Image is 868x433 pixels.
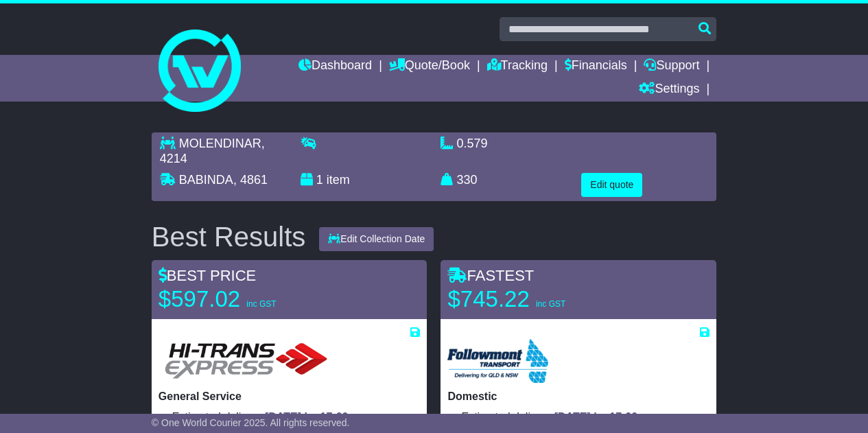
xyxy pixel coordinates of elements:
[389,55,470,78] a: Quote/Book
[319,227,434,251] button: Edit Collection Date
[461,410,709,423] li: Estimated delivery
[265,411,349,423] span: [DATE] by 17:00
[298,55,372,78] a: Dashboard
[327,173,350,187] span: item
[159,339,334,383] img: HiTrans: General Service
[565,55,627,78] a: Financials
[233,173,268,187] span: , 4861
[447,339,548,383] img: Followmont Transport: Domestic
[316,173,323,187] span: 1
[639,78,699,102] a: Settings
[246,299,276,309] span: inc GST
[457,173,478,187] span: 330
[457,137,488,150] span: 0.579
[159,390,421,403] p: General Service
[447,390,709,403] p: Domestic
[172,410,421,423] li: Estimated delivery
[644,55,699,78] a: Support
[179,137,261,150] span: MOLENDINAR
[159,267,256,284] span: BEST PRICE
[159,285,330,313] p: $597.02
[145,222,313,252] div: Best Results
[554,411,638,423] span: [DATE] by 17:00
[487,55,548,78] a: Tracking
[447,285,619,313] p: $745.22
[160,137,265,165] span: , 4214
[179,173,233,187] span: BABINDA
[152,417,350,428] span: © One World Courier 2025. All rights reserved.
[536,299,565,309] span: inc GST
[581,173,642,197] button: Edit quote
[447,267,534,284] span: FASTEST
